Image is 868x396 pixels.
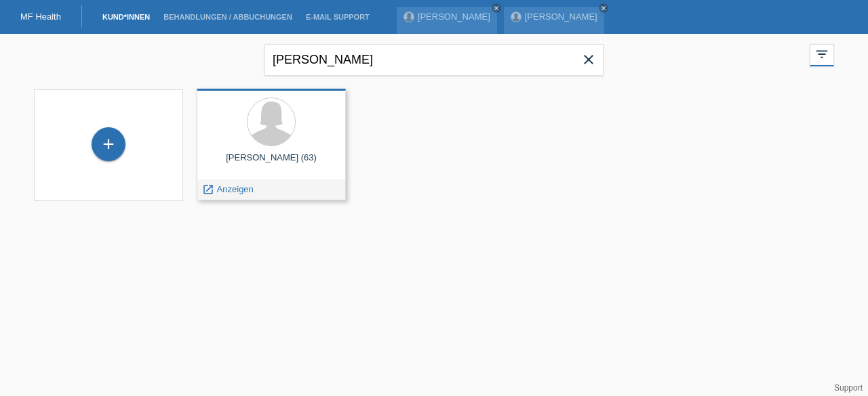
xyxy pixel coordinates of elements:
[492,3,501,13] a: close
[493,5,500,12] i: close
[96,13,157,21] a: Kund*innen
[208,152,335,174] div: [PERSON_NAME] (63)
[217,184,254,194] span: Anzeigen
[580,51,597,68] i: close
[525,12,597,22] a: [PERSON_NAME]
[599,3,608,13] a: close
[92,133,125,156] div: Kund*in hinzufügen
[202,183,214,196] i: launch
[418,12,490,22] a: [PERSON_NAME]
[157,13,299,21] a: Behandlungen / Abbuchungen
[264,44,604,76] input: Suche...
[814,47,829,62] i: filter_list
[202,184,254,194] a: launch Anzeigen
[600,5,607,12] i: close
[20,12,61,22] a: MF Health
[834,383,863,393] a: Support
[299,13,376,21] a: E-Mail Support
